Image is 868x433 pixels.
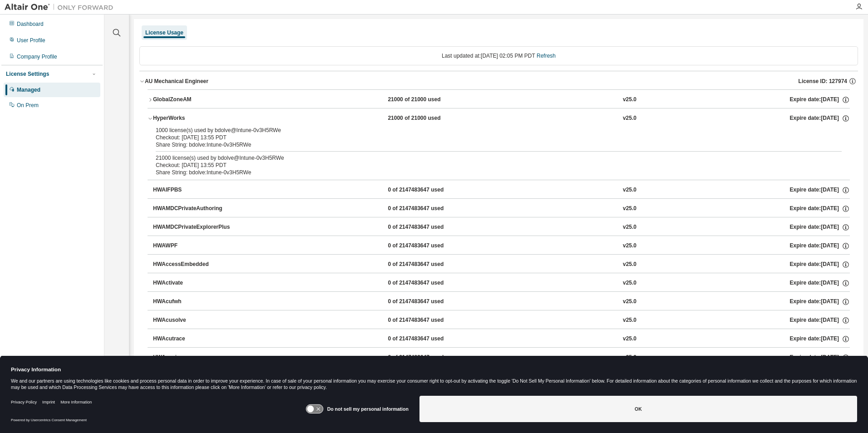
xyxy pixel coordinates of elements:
div: HWActivate [153,279,235,287]
div: 21000 license(s) used by bdolve@Intune-0v3H5RWe [156,154,820,162]
div: HWAcutrace [153,335,235,343]
div: 0 of 2147483647 used [388,223,469,231]
div: 0 of 2147483647 used [388,298,469,306]
div: v25.0 [623,96,636,104]
div: 1000 license(s) used by bdolve@Intune-0v3H5RWe [156,127,820,134]
button: HWAIFPBS0 of 2147483647 usedv25.0Expire date:[DATE] [153,180,850,200]
div: 0 of 2147483647 used [388,279,469,287]
div: HWAWPF [153,242,235,250]
div: v25.0 [623,242,636,250]
div: Expire date: [DATE] [789,223,849,231]
div: Expire date: [DATE] [789,279,849,287]
div: Expire date: [DATE] [789,114,849,123]
div: v25.0 [623,223,636,231]
button: HWAcufwh0 of 2147483647 usedv25.0Expire date:[DATE] [153,292,850,312]
button: HWAMDCPrivateAuthoring0 of 2147483647 usedv25.0Expire date:[DATE] [153,199,850,219]
div: HWAcufwh [153,298,235,306]
button: HyperWorks21000 of 21000 usedv25.0Expire date:[DATE] [148,108,850,128]
div: License Settings [6,70,49,78]
button: GlobalZoneAM21000 of 21000 usedv25.0Expire date:[DATE] [148,90,850,110]
div: HyperWorks [153,114,235,123]
button: HWAcusolve0 of 2147483647 usedv25.0Expire date:[DATE] [153,310,850,330]
div: Company Profile [17,53,57,60]
div: 0 of 2147483647 used [388,242,469,250]
button: HWAccessEmbedded0 of 2147483647 usedv25.0Expire date:[DATE] [153,255,850,275]
div: Dashboard [17,20,44,28]
div: Expire date: [DATE] [789,316,849,325]
div: Expire date: [DATE] [789,354,849,362]
div: v25.0 [623,186,636,194]
div: HWAMDCPrivateExplorerPlus [153,223,235,231]
div: License Usage [145,29,183,36]
span: License ID: 127974 [799,78,847,85]
div: v25.0 [623,279,636,287]
button: HWAcutrace0 of 2147483647 usedv25.0Expire date:[DATE] [153,329,850,349]
div: Managed [17,86,40,93]
div: HWAMDCPrivateAuthoring [153,205,235,213]
div: 0 of 2147483647 used [388,205,469,213]
div: GlobalZoneAM [153,96,235,104]
div: Share String: bdolve:Intune-0v3H5RWe [156,169,820,176]
div: 0 of 2147483647 used [388,261,469,269]
div: Expire date: [DATE] [789,205,849,213]
button: HWAMDCPrivateExplorerPlus0 of 2147483647 usedv25.0Expire date:[DATE] [153,217,850,237]
div: 0 of 2147483647 used [388,354,469,362]
div: Expire date: [DATE] [789,335,849,343]
div: v25.0 [623,261,636,269]
div: 21000 of 21000 used [388,96,469,104]
a: Refresh [537,53,556,59]
button: HWActivate0 of 2147483647 usedv25.0Expire date:[DATE] [153,273,850,293]
div: HWAcusolve [153,316,235,325]
div: Expire date: [DATE] [789,242,849,250]
div: HWAIFPBS [153,186,235,194]
div: Expire date: [DATE] [789,186,849,194]
div: 21000 of 21000 used [388,114,469,123]
div: AU Mechanical Engineer [145,78,208,85]
div: Expire date: [DATE] [789,261,849,269]
div: v25.0 [623,335,636,343]
div: On Prem [17,102,39,109]
div: Checkout: [DATE] 13:55 PDT [156,134,820,141]
div: v25.0 [623,298,636,306]
div: v25.0 [623,205,636,213]
div: Checkout: [DATE] 13:55 PDT [156,162,820,169]
div: HWAcuview [153,354,235,362]
div: Last updated at: [DATE] 02:05 PM PDT [139,46,858,65]
img: Altair One [5,3,118,12]
div: Share String: bdolve:Intune-0v3H5RWe [156,141,820,148]
div: 0 of 2147483647 used [388,186,469,194]
div: HWAccessEmbedded [153,261,235,269]
button: HWAWPF0 of 2147483647 usedv25.0Expire date:[DATE] [153,236,850,256]
div: User Profile [17,37,45,44]
div: v25.0 [623,114,636,123]
div: v25.0 [623,316,636,325]
button: HWAcuview0 of 2147483647 usedv25.0Expire date:[DATE] [153,348,850,368]
button: AU Mechanical EngineerLicense ID: 127974 [139,71,858,91]
div: 0 of 2147483647 used [388,335,469,343]
div: Expire date: [DATE] [789,96,849,104]
div: 0 of 2147483647 used [388,316,469,325]
div: v25.0 [623,354,636,362]
div: Expire date: [DATE] [789,298,849,306]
